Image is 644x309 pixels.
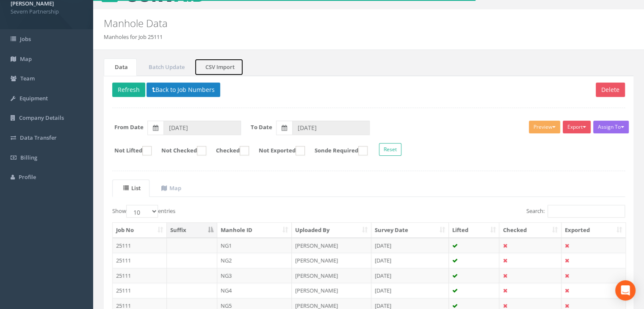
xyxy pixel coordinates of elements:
td: [DATE] [371,238,449,253]
span: Company Details [19,114,64,121]
label: Not Lifted [106,146,152,155]
a: Batch Update [138,58,193,76]
th: Exported: activate to sort column ascending [561,223,625,238]
span: Data Transfer [20,134,57,141]
span: Jobs [20,35,31,43]
label: To Date [251,123,272,131]
uib-tab-heading: List [123,184,141,192]
label: Not Exported [250,146,305,155]
span: Severn Partnership [11,8,83,16]
td: [DATE] [371,268,449,283]
button: Reset [379,143,401,156]
label: Sonde Required [306,146,368,155]
uib-tab-heading: Map [161,184,181,192]
button: Delete [596,83,625,97]
th: Survey Date: activate to sort column ascending [371,223,449,238]
label: Search: [526,205,625,218]
td: 25111 [113,253,167,268]
span: Equipment [19,94,48,102]
td: NG3 [217,268,292,283]
input: To Date [292,121,370,135]
h2: Manhole Data [104,18,543,29]
th: Job No: activate to sort column ascending [113,223,167,238]
th: Uploaded By: activate to sort column ascending [292,223,371,238]
td: [PERSON_NAME] [292,283,371,298]
a: Map [150,179,190,197]
td: NG1 [217,238,292,253]
td: NG4 [217,283,292,298]
td: 25111 [113,283,167,298]
th: Lifted: activate to sort column ascending [449,223,500,238]
td: [DATE] [371,283,449,298]
button: Export [563,121,591,133]
span: Team [20,74,35,82]
label: Checked [207,146,249,155]
td: NG2 [217,253,292,268]
span: Profile [19,173,36,181]
button: Refresh [112,83,145,97]
button: Preview [529,121,560,133]
button: Back to Job Numbers [146,83,220,97]
span: Map [20,55,32,63]
th: Checked: activate to sort column ascending [499,223,561,238]
input: From Date [163,121,241,135]
td: [PERSON_NAME] [292,268,371,283]
td: [PERSON_NAME] [292,253,371,268]
label: Not Checked [153,146,206,155]
td: [PERSON_NAME] [292,238,371,253]
td: [DATE] [371,253,449,268]
div: Open Intercom Messenger [615,280,636,301]
th: Manhole ID: activate to sort column ascending [217,223,292,238]
td: 25111 [113,238,167,253]
th: Suffix: activate to sort column descending [167,223,217,238]
a: List [112,179,149,197]
label: Show entries [112,205,175,218]
a: CSV Import [194,58,243,76]
button: Assign To [593,121,629,133]
a: Data [104,58,137,76]
li: Manholes for Job 25111 [104,33,163,41]
td: 25111 [113,268,167,283]
span: Billing [20,154,37,161]
label: From Date [114,123,144,131]
select: Showentries [126,205,158,218]
input: Search: [547,205,625,218]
